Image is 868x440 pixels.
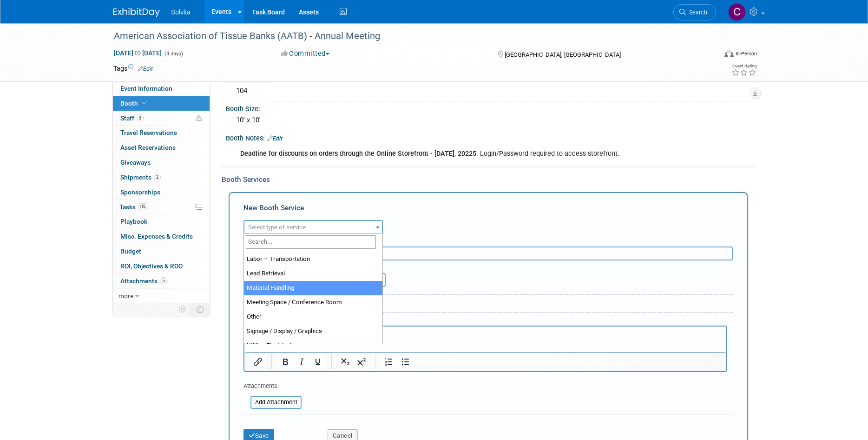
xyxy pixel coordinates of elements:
td: Tags [113,64,153,73]
span: Asset Reservations [120,144,176,151]
td: Toggle Event Tabs [191,303,210,315]
span: Travel Reservations [120,129,177,136]
button: Italic [294,355,309,368]
a: Playbook [113,214,210,229]
a: Booth [113,96,210,111]
span: Giveaways [120,159,151,166]
span: Event Information [120,85,172,92]
div: Booth Size: [226,102,755,113]
img: Cindy Miller [728,3,746,21]
a: Travel Reservations [113,126,210,140]
div: Ideally by [328,260,691,273]
img: Format-Inperson.png [724,50,734,57]
a: Tasks0% [113,200,210,214]
a: Attachments5 [113,274,210,288]
li: Other [244,310,382,324]
span: [GEOGRAPHIC_DATA], [GEOGRAPHIC_DATA] [505,51,621,58]
span: 5 [160,277,167,284]
span: Search [686,9,707,16]
a: Asset Reservations [113,140,210,155]
button: Numbered list [381,355,397,368]
button: Bold [277,355,293,368]
button: Superscript [354,355,369,368]
span: Misc. Expenses & Credits [120,233,193,240]
div: American Association of Tissue Banks (AATB) - Annual Meeting [111,28,702,45]
span: [DATE] [DATE] [113,49,162,57]
span: Playbook [120,218,147,225]
button: Bullet list [397,355,413,368]
span: Tasks [119,203,148,211]
div: Booth Notes: [226,131,755,143]
div: Event Format [661,48,757,62]
a: Edit [267,135,283,142]
a: Event Information [113,81,210,96]
span: 3 [137,114,144,121]
input: Search... [246,235,376,249]
span: (4 days) [164,51,183,57]
span: more [118,292,133,300]
span: Select type of service [248,224,306,231]
span: Attachments [120,277,167,285]
div: 10' x 10' [233,113,748,127]
b: Deadline for discounts on orders through the Online Storefront - [DATE], 20225 [240,150,476,158]
span: to [133,49,142,57]
span: Solvita [171,8,191,16]
div: Description (optional) [243,234,733,247]
div: In-Person [735,50,757,57]
li: Meeting Space / Conference Room [244,295,382,310]
div: Booth Services [222,174,755,185]
span: 2 [154,173,161,180]
a: Sponsorships [113,185,210,200]
div: Event Rating [731,64,756,68]
a: Staff3 [113,111,210,126]
li: Lead Retrieval [244,267,382,281]
span: ROI, Objectives & ROO [120,262,183,270]
button: Underline [310,355,326,368]
span: Booth [120,100,149,107]
div: . Login/Password required to access storefront. [234,145,652,163]
div: Attachments: [243,382,302,393]
i: Booth reservation complete [142,100,147,106]
div: New Booth Service [243,203,733,218]
span: 0% [138,203,148,210]
a: ROI, Objectives & ROO [113,259,210,273]
span: Sponsorships [120,188,160,196]
div: 104 [233,84,748,98]
a: more [113,289,210,303]
a: Budget [113,244,210,259]
li: Labor – Transportation [244,252,382,267]
button: Committed [278,49,333,59]
div: Reservation Notes/Details: [243,316,727,326]
span: Budget [120,247,141,255]
button: Insert/edit link [250,355,266,368]
a: Misc. Expenses & Credits [113,229,210,244]
li: Material Handling [244,281,382,295]
a: Giveaways [113,155,210,170]
a: Edit [138,66,153,72]
button: Subscript [337,355,353,368]
a: Search [673,4,716,20]
span: Shipments [120,173,161,181]
img: ExhibitDay [113,8,160,17]
td: Personalize Event Tab Strip [175,303,191,315]
span: Potential Scheduling Conflict -- at least one attendee is tagged in another overlapping event. [196,114,202,123]
li: Utility - Electrical [244,339,382,353]
li: Signage / Display / Graphics [244,324,382,339]
span: Staff [120,114,144,122]
a: Shipments2 [113,170,210,185]
iframe: Rich Text Area [244,327,726,352]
